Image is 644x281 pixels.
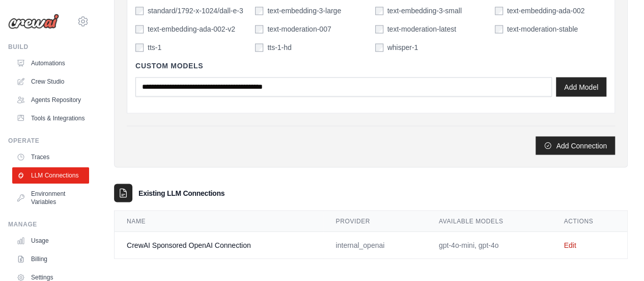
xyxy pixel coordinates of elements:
input: tts-1 [135,43,144,52]
input: text-embedding-3-large [255,7,263,15]
label: text-embedding-3-small [387,6,462,16]
th: Provider [323,211,426,232]
input: text-moderation-stable [495,25,503,33]
input: text-embedding-3-small [375,7,383,15]
td: CrewAI Sponsored OpenAI Connection [115,232,323,259]
input: whisper-1 [375,43,383,52]
input: text-moderation-latest [375,25,383,33]
label: text-moderation-latest [387,24,456,34]
a: LLM Connections [12,167,89,184]
div: Operate [8,137,89,145]
label: text-moderation-007 [267,24,331,34]
a: Usage [12,233,89,249]
button: Add Model [556,77,606,96]
a: Tools & Integrations [12,110,89,126]
label: tts-1 [148,42,161,53]
a: Billing [12,251,89,267]
a: Environment Variables [12,186,89,210]
a: Agents Repository [12,92,89,108]
a: Traces [12,149,89,165]
label: text-moderation-stable [507,24,578,34]
input: standard/1792-x-1024/dall-e-3 [135,7,144,15]
input: text-embedding-ada-002-v2 [135,25,144,33]
div: Build [8,43,89,51]
label: text-embedding-ada-002 [507,6,585,16]
label: standard/1792-x-1024/dall-e-3 [148,6,243,16]
h4: Custom Models [135,61,606,71]
th: Name [115,211,323,232]
a: Crew Studio [12,73,89,90]
input: text-moderation-007 [255,25,263,33]
th: Actions [551,211,627,232]
img: Logo [8,14,59,29]
div: Manage [8,220,89,228]
button: Add Connection [536,136,615,155]
td: internal_openai [323,232,426,259]
label: whisper-1 [387,42,418,53]
label: tts-1-hd [267,42,291,53]
a: Automations [12,55,89,71]
input: tts-1-hd [255,43,263,52]
h3: Existing LLM Connections [138,188,225,198]
th: Available Models [427,211,552,232]
label: text-embedding-ada-002-v2 [148,24,235,34]
input: text-embedding-ada-002 [495,7,503,15]
td: gpt-4o-mini, gpt-4o [427,232,552,259]
a: Edit [564,241,576,249]
label: text-embedding-3-large [267,6,341,16]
